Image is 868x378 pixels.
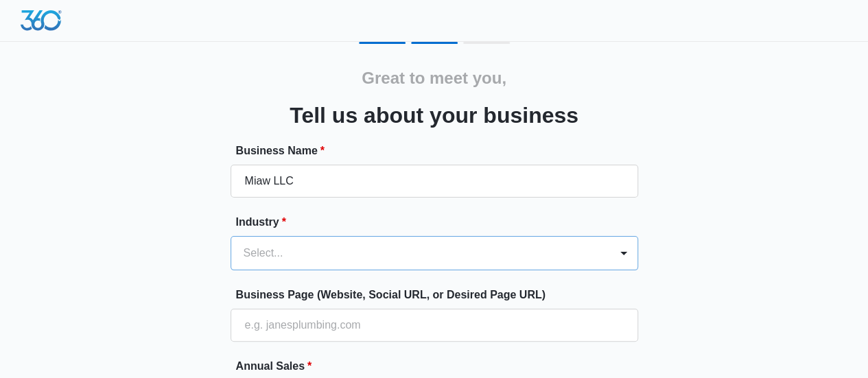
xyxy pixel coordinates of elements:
input: e.g. janesplumbing.com [231,309,638,342]
input: e.g. Jane's Plumbing [231,165,638,198]
h3: Tell us about your business [290,99,578,132]
label: Annual Sales [236,358,644,375]
h2: Great to meet you, [362,66,506,91]
label: Business Page (Website, Social URL, or Desired Page URL) [236,287,644,303]
label: Industry [236,214,644,231]
label: Business Name [236,143,644,159]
